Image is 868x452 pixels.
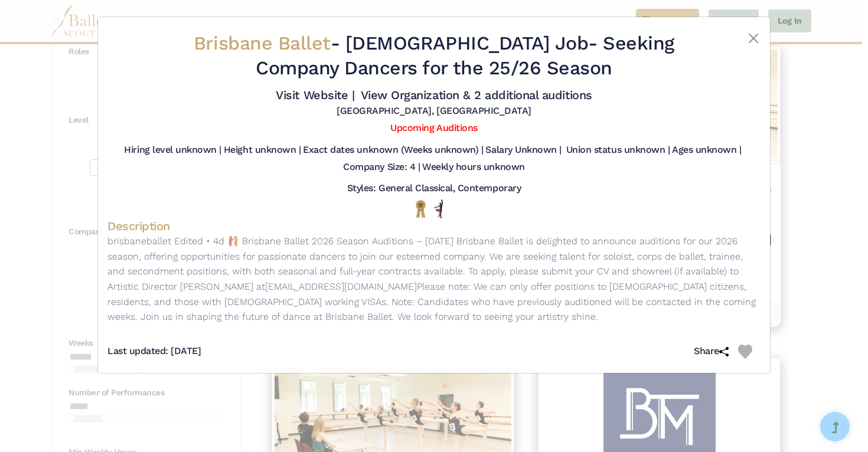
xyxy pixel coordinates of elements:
img: National [413,199,428,218]
h5: Height unknown | [224,144,301,156]
h5: Share [694,345,738,358]
span: Brisbane Ballet [194,32,331,54]
h5: Company Size: 4 | [343,161,420,173]
p: brisbaneballet Edited • 4d 🩰 Brisbane Ballet 2026 Season Auditions – [DATE] Brisbane Ballet is de... [107,234,761,325]
h5: Hiring level unknown | [124,144,221,156]
h5: Last updated: [DATE] [107,345,201,358]
img: All [434,199,443,218]
button: Close [746,31,761,45]
h5: Exact dates unknown (Weeks unknown) | [303,144,483,156]
span: [DEMOGRAPHIC_DATA] Job [345,32,588,54]
h5: Styles: General Classical, Contemporary [347,182,521,195]
a: Visit Website | [276,88,354,102]
h5: Union status unknown | [566,144,670,156]
h5: Salary Unknown | [485,144,561,156]
h4: Description [107,218,761,234]
h5: [GEOGRAPHIC_DATA], [GEOGRAPHIC_DATA] [337,105,531,117]
h5: Weekly hours unknown [422,161,524,173]
h2: - - Seeking Company Dancers for the 25/26 Season [162,31,706,80]
a: View Organization & 2 additional auditions [361,88,592,102]
img: Heart [738,345,752,359]
a: Upcoming Auditions [390,122,477,133]
h5: Ages unknown | [672,144,741,156]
